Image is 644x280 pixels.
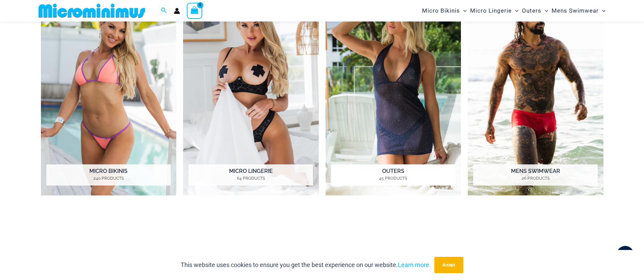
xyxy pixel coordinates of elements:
[189,164,313,186] h2: Micro Lingerie
[36,3,148,18] img: MM SHOP LOGO FLAT
[520,2,550,19] a: OutersMenu ToggleMenu Toggle
[550,2,607,19] a: Mens SwimwearMenu ToggleMenu Toggle
[419,1,609,20] nav: Site Navigation
[552,2,599,19] span: Mens Swimwear
[174,8,180,14] a: Account icon link
[522,2,541,19] span: Outers
[460,2,467,19] span: Menu Toggle
[161,6,167,15] a: Search icon link
[331,175,455,181] mark: 45 Products
[422,2,460,19] span: Micro Bikinis
[41,213,603,265] iframe: TrustedSite Certified
[46,175,171,181] mark: 240 Products
[398,261,429,268] a: Learn more
[46,164,171,186] h2: Micro Bikinis
[181,260,429,270] p: This website uses cookies to ensure you get the best experience on our website.
[468,2,520,19] a: Micro LingerieMenu ToggleMenu Toggle
[189,175,313,181] mark: 64 Products
[599,2,605,19] span: Menu Toggle
[470,2,512,19] span: Micro Lingerie
[420,2,468,19] a: Micro BikinisMenu ToggleMenu Toggle
[434,257,463,273] button: Accept
[473,175,598,181] mark: 26 Products
[473,164,598,186] h2: Mens Swimwear
[331,164,455,186] h2: Outers
[541,2,548,19] span: Menu Toggle
[512,2,519,19] span: Menu Toggle
[187,3,203,18] a: View Shopping Cart, empty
